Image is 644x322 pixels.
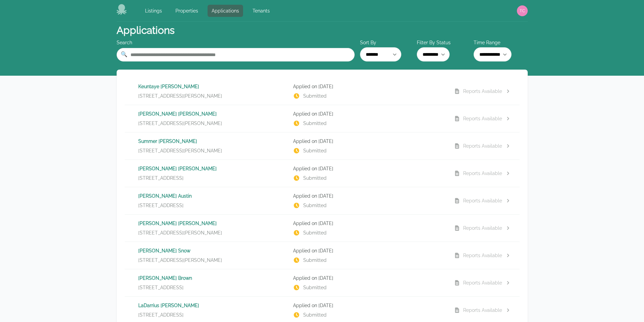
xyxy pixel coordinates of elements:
p: [PERSON_NAME] [PERSON_NAME] [138,110,288,117]
span: [STREET_ADDRESS][PERSON_NAME] [138,120,222,127]
p: Submitted [293,147,443,154]
a: [PERSON_NAME] [PERSON_NAME][STREET_ADDRESS][PERSON_NAME]Applied on [DATE]SubmittedReports Available [125,105,520,132]
div: Reports Available [463,225,502,231]
div: Reports Available [463,252,502,259]
p: [PERSON_NAME] Brown [138,275,288,281]
p: Submitted [293,284,443,291]
div: Reports Available [463,197,502,204]
p: Submitted [293,202,443,209]
time: [DATE] [318,166,333,171]
div: Reports Available [463,307,502,314]
a: Properties [171,5,202,17]
span: [STREET_ADDRESS][PERSON_NAME] [138,147,222,154]
a: Keuntaye [PERSON_NAME][STREET_ADDRESS][PERSON_NAME]Applied on [DATE]SubmittedReports Available [125,78,520,105]
p: Submitted [293,229,443,236]
span: [STREET_ADDRESS][PERSON_NAME] [138,229,222,236]
p: [PERSON_NAME] [PERSON_NAME] [138,165,288,172]
p: Applied on [293,275,443,281]
p: Applied on [293,83,443,90]
p: Submitted [293,93,443,99]
time: [DATE] [318,84,333,89]
p: Submitted [293,175,443,181]
span: [STREET_ADDRESS] [138,284,184,291]
p: LaDarrius [PERSON_NAME] [138,302,288,309]
time: [DATE] [318,111,333,117]
p: Submitted [293,257,443,264]
a: [PERSON_NAME] [PERSON_NAME][STREET_ADDRESS]Applied on [DATE]SubmittedReports Available [125,160,520,187]
time: [DATE] [318,248,333,253]
time: [DATE] [318,221,333,226]
div: Reports Available [463,115,502,122]
p: Applied on [293,138,443,145]
a: Tenants [248,5,274,17]
div: Reports Available [463,88,502,95]
p: Submitted [293,312,443,318]
p: Submitted [293,120,443,127]
time: [DATE] [318,275,333,281]
a: [PERSON_NAME] Snow[STREET_ADDRESS][PERSON_NAME]Applied on [DATE]SubmittedReports Available [125,242,520,269]
a: Listings [141,5,166,17]
p: Applied on [293,110,443,117]
a: [PERSON_NAME] Brown[STREET_ADDRESS]Applied on [DATE]SubmittedReports Available [125,269,520,296]
span: [STREET_ADDRESS][PERSON_NAME] [138,93,222,99]
label: Time Range [474,39,528,46]
p: Keuntaye [PERSON_NAME] [138,83,288,90]
time: [DATE] [318,139,333,144]
div: Reports Available [463,279,502,286]
a: [PERSON_NAME] Austin[STREET_ADDRESS]Applied on [DATE]SubmittedReports Available [125,187,520,214]
p: Summer [PERSON_NAME] [138,138,288,145]
p: Applied on [293,247,443,254]
p: Applied on [293,193,443,199]
span: [STREET_ADDRESS] [138,312,184,318]
a: [PERSON_NAME] [PERSON_NAME][STREET_ADDRESS][PERSON_NAME]Applied on [DATE]SubmittedReports Available [125,215,520,242]
time: [DATE] [318,303,333,308]
p: [PERSON_NAME] Snow [138,247,288,254]
label: Filter By Status [417,39,471,46]
span: [STREET_ADDRESS] [138,202,184,209]
a: Applications [208,5,243,17]
a: Summer [PERSON_NAME][STREET_ADDRESS][PERSON_NAME]Applied on [DATE]SubmittedReports Available [125,132,520,159]
span: [STREET_ADDRESS][PERSON_NAME] [138,257,222,264]
label: Sort By [360,39,414,46]
div: Reports Available [463,170,502,177]
p: [PERSON_NAME] Austin [138,193,288,199]
div: Search [117,39,355,46]
h1: Applications [117,24,174,36]
span: [STREET_ADDRESS] [138,175,184,181]
time: [DATE] [318,193,333,199]
p: [PERSON_NAME] [PERSON_NAME] [138,220,288,227]
p: Applied on [293,302,443,309]
div: Reports Available [463,143,502,149]
p: Applied on [293,165,443,172]
p: Applied on [293,220,443,227]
